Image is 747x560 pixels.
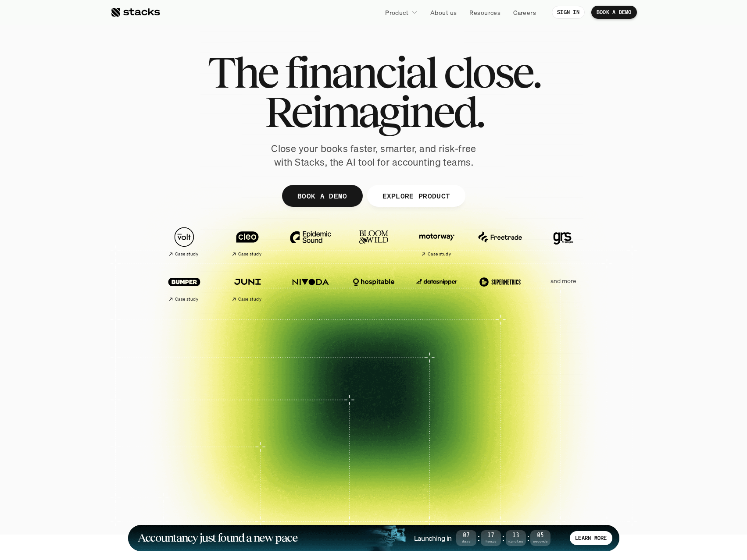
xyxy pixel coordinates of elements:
span: 17 [481,533,501,538]
span: 07 [456,533,476,538]
strong: : [476,533,481,543]
h4: Launching in [414,533,452,543]
a: Case study [157,223,211,261]
a: BOOK A DEMO [282,185,362,207]
a: BOOK A DEMO [591,6,637,19]
h2: Case study [175,252,198,257]
p: SIGN IN [557,9,579,15]
p: About us [430,8,457,17]
span: Reimagined. [264,92,483,131]
span: 13 [506,533,526,538]
strong: : [526,533,530,543]
span: 05 [530,533,550,538]
span: financial [285,53,436,92]
span: Hours [481,540,501,543]
span: Seconds [530,540,550,543]
a: Careers [508,4,541,20]
p: BOOK A DEMO [297,189,347,202]
a: Case study [220,267,275,305]
span: Days [456,540,476,543]
h2: Case study [238,252,261,257]
p: BOOK A DEMO [597,9,632,15]
h2: Case study [175,297,198,302]
span: The [207,53,277,92]
a: SIGN IN [552,6,585,19]
p: LEARN MORE [575,535,607,541]
a: EXPLORE PRODUCT [367,185,465,207]
a: About us [425,4,462,20]
span: Minutes [506,540,526,543]
p: Product [385,8,408,17]
h1: Accountancy just found a new pace [138,533,298,543]
h2: Case study [428,252,451,257]
p: and more [536,277,590,285]
a: Case study [410,223,464,261]
h2: Case study [238,297,261,302]
p: Close your books faster, smarter, and risk-free with Stacks, the AI tool for accounting teams. [264,142,483,169]
strong: : [501,533,505,543]
p: Careers [513,8,536,17]
a: Accountancy just found a new paceLaunching in07Days:17Hours:13Minutes:05SecondsLEARN MORE [128,525,619,551]
p: Resources [469,8,500,17]
a: Case study [157,267,211,305]
p: EXPLORE PRODUCT [382,189,450,202]
a: Resources [464,4,506,20]
a: Case study [220,223,275,261]
span: close. [443,53,540,92]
